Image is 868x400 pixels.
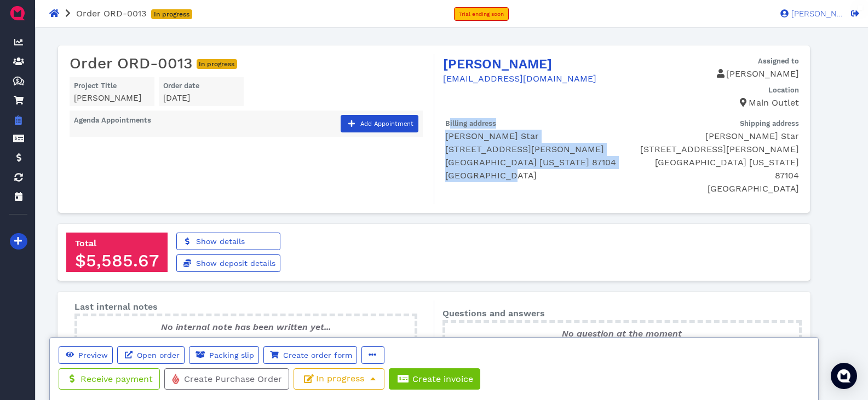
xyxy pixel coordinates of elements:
[151,9,192,19] span: In progress
[301,373,377,384] span: In progress
[630,182,799,195] p: [GEOGRAPHIC_DATA]
[411,374,473,384] span: Create invoice
[74,116,151,124] span: Agenda Appointments
[194,237,245,246] span: Show details
[442,308,545,318] span: Questions and answers
[768,86,799,94] span: Location
[75,250,159,271] span: $5,585.67
[75,238,96,248] span: Total
[459,11,504,17] span: Trial ending soon
[77,351,108,360] span: Preview
[70,54,192,73] span: Order ORD-0013
[758,57,799,65] span: Assigned to
[443,56,552,72] a: [PERSON_NAME]
[445,169,622,182] p: [GEOGRAPHIC_DATA]
[621,67,799,80] p: [PERSON_NAME]
[359,120,413,127] span: Add Appointment
[59,368,160,390] button: Receive payment
[454,7,509,21] a: Trial ending soon
[740,119,799,127] span: Shipping address
[443,73,596,84] a: [EMAIL_ADDRESS][DOMAIN_NAME]
[171,373,180,385] img: lightspeed_flame_logo.png
[831,363,857,389] div: Open Intercom Messenger
[182,374,282,384] span: Create Purchase Order
[74,82,117,90] span: Project Title
[161,322,331,332] span: No internal note has been written yet...
[789,10,843,18] span: [PERSON_NAME]
[630,143,799,156] p: [STREET_ADDRESS][PERSON_NAME]
[341,115,418,132] button: Add Appointment
[775,8,843,18] a: [PERSON_NAME]
[59,346,113,364] button: Preview
[176,233,280,250] a: Show details
[445,156,622,169] p: [GEOGRAPHIC_DATA] [US_STATE] 87104
[135,351,180,360] span: Open order
[294,368,384,390] button: In progress
[189,346,259,364] button: Packing slip
[117,346,185,364] a: Open order
[263,346,357,364] button: Create order form
[76,8,146,19] span: Order ORD-0013
[163,93,190,103] span: [DATE]
[164,368,289,390] button: Create Purchase Order
[9,4,26,22] img: QuoteM_icon_flat.png
[630,130,799,143] div: [PERSON_NAME] Star
[445,119,496,127] span: Billing address
[281,351,352,360] span: Create order form
[163,82,199,90] span: Order date
[197,59,238,69] span: In progress
[208,351,254,360] span: Packing slip
[621,96,799,109] p: Main Outlet
[74,92,150,105] div: [PERSON_NAME]
[445,130,622,143] div: [PERSON_NAME] Star
[445,143,622,156] p: [STREET_ADDRESS][PERSON_NAME]
[389,368,480,390] button: Create invoice
[630,156,799,182] p: [GEOGRAPHIC_DATA] [US_STATE] 87104
[79,374,153,384] span: Receive payment
[16,78,19,83] tspan: $
[74,302,158,312] span: Last internal notes
[176,254,280,272] a: Show deposit details
[194,259,275,268] span: Show deposit details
